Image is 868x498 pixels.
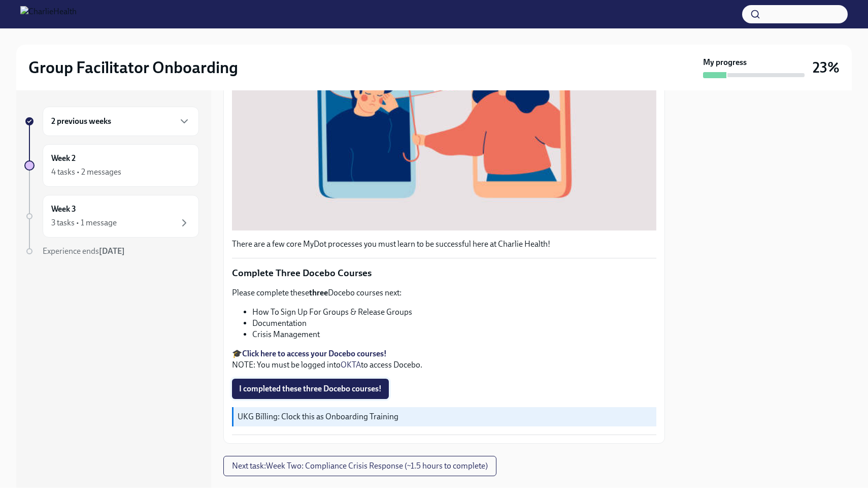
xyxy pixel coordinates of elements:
[238,411,652,422] p: UKG Billing: Clock this as Onboarding Training
[51,217,117,228] div: 3 tasks • 1 message
[252,329,656,340] li: Crisis Management
[232,287,656,298] p: Please complete these Docebo courses next:
[99,246,125,256] strong: [DATE]
[24,144,199,187] a: Week 24 tasks • 2 messages
[51,204,76,215] h6: Week 3
[232,267,656,280] p: Complete Three Docebo Courses
[232,461,488,471] span: Next task : Week Two: Compliance Crisis Response (~1.5 hours to complete)
[232,239,656,250] p: There are a few core MyDot processes you must learn to be successful here at Charlie Health!
[51,153,76,164] h6: Week 2
[51,116,111,127] h6: 2 previous weeks
[252,318,656,329] li: Documentation
[309,288,328,297] strong: three
[341,360,361,370] a: OKTA
[28,57,238,78] h2: Group Facilitator Onboarding
[20,6,77,22] img: CharlieHealth
[51,167,121,178] div: 4 tasks • 2 messages
[43,246,125,256] span: Experience ends
[232,348,656,371] p: 🎓 NOTE: You must be logged into to access Docebo.
[24,195,199,238] a: Week 33 tasks • 1 message
[223,456,496,476] button: Next task:Week Two: Compliance Crisis Response (~1.5 hours to complete)
[252,307,656,318] li: How To Sign Up For Groups & Release Groups
[239,384,382,394] span: I completed these three Docebo courses!
[232,379,389,399] button: I completed these three Docebo courses!
[813,58,840,77] h3: 23%
[703,57,747,68] strong: My progress
[242,349,387,358] a: Click here to access your Docebo courses!
[43,107,199,136] div: 2 previous weeks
